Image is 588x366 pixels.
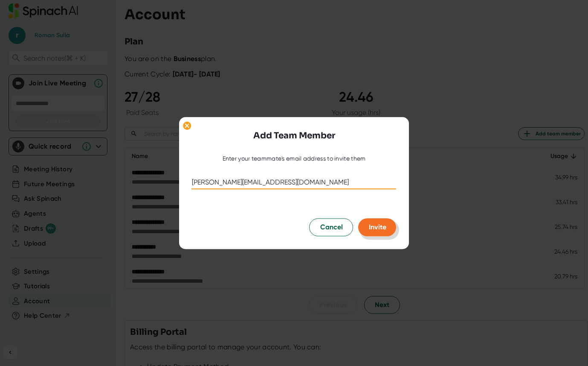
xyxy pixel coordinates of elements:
[369,223,386,231] span: Invite
[320,222,343,232] span: Cancel
[223,155,366,163] div: Enter your teammate's email address to invite them
[310,218,353,236] button: Cancel
[192,176,397,189] input: kale@acme.co
[253,130,335,143] h3: Add Team Member
[359,218,397,236] button: Invite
